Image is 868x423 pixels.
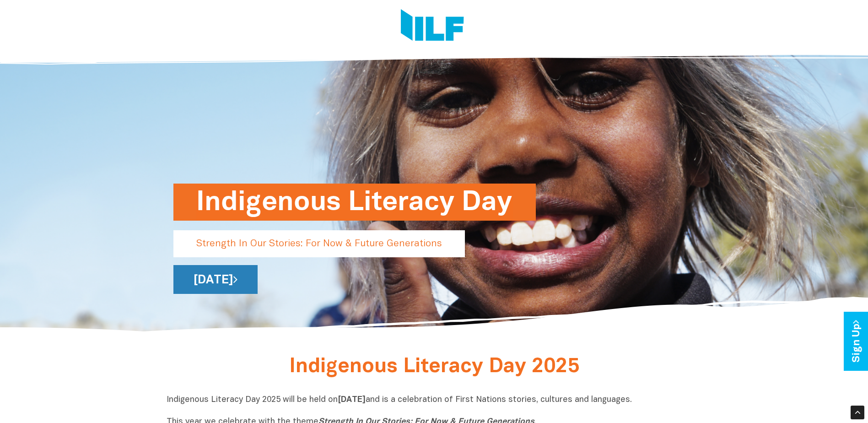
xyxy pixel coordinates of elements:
p: Strength In Our Stories: For Now & Future Generations [173,230,465,257]
h1: Indigenous Literacy Day [196,184,513,221]
div: Scroll Back to Top [851,406,864,419]
span: Indigenous Literacy Day 2025 [289,358,579,376]
img: Logo [401,9,464,43]
a: [DATE] [173,265,258,294]
b: [DATE] [338,396,366,404]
